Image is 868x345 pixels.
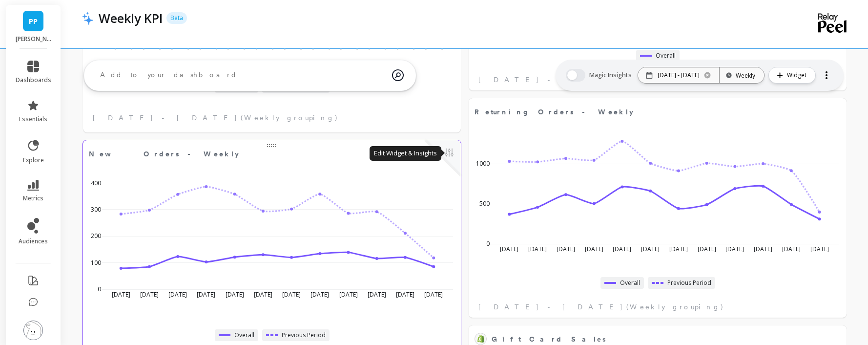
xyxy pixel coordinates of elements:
span: explore [23,156,44,164]
span: Previous Period [282,331,326,339]
span: Previous Period [667,279,711,287]
p: Beta [166,12,187,24]
span: [DATE] - [DATE] [93,113,238,123]
span: PP [29,16,38,27]
span: Gift Card Sales [492,334,606,345]
img: magic search icon [392,62,404,88]
button: Widget [768,67,816,84]
span: essentials [19,115,47,123]
span: Magic Insights [589,70,634,80]
p: [DATE] - [DATE] [658,71,700,79]
span: Overall [234,331,254,339]
img: header icon [82,11,94,25]
span: Returning Orders - Weekly [475,105,809,119]
span: (Weekly grouping) [241,113,338,123]
span: [DATE] - [DATE] [478,302,623,312]
span: metrics [23,194,43,202]
span: Overall [620,279,640,287]
span: New Orders - Weekly [89,149,239,159]
span: audiences [19,237,48,245]
span: Widget [787,70,809,80]
span: Overall [656,52,676,60]
p: Porter Road - porterroad.myshopify.com [16,35,51,43]
span: New Orders - Weekly [89,147,424,161]
span: (Weekly grouping) [626,302,724,312]
span: [DATE] - [DATE] [478,75,623,85]
span: dashboards [16,76,51,84]
p: Weekly KPI [99,10,163,26]
div: Weekly [728,71,755,80]
img: profile picture [23,321,43,340]
span: Returning Orders - Weekly [475,107,633,117]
